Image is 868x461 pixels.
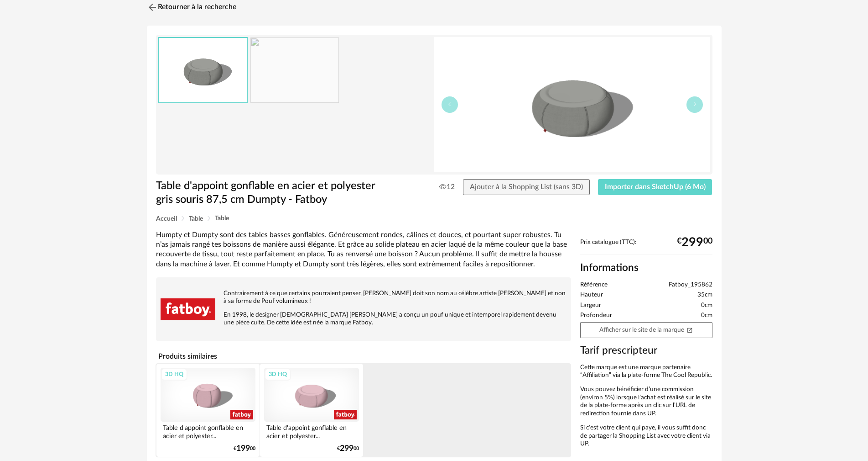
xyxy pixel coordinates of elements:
span: Référence [580,281,608,289]
span: Importer dans SketchUp (6 Mo) [605,183,706,191]
span: 0cm [701,312,712,320]
span: 12 [439,182,455,191]
p: Cette marque est une marque partenaire “Affiliation” via la plate-forme The Cool Republic. [580,364,712,380]
span: 299 [681,239,703,246]
span: Table [189,216,203,222]
h2: Informations [580,261,712,275]
div: 3D HQ [161,368,187,380]
span: Table [215,215,229,222]
img: thumbnail.png [159,38,247,102]
div: Table d'appoint gonflable en acier et polyester... [264,422,359,440]
div: Humpty et Dumpty sont des tables basses gonflables. Généreusement rondes, câlines et douces, et p... [156,230,571,269]
span: Accueil [156,216,177,222]
button: Importer dans SketchUp (6 Mo) [598,179,712,196]
span: Fatboy_195862 [669,281,712,289]
div: € 00 [677,239,712,246]
div: Prix catalogue (TTC): [580,238,712,255]
a: 3D HQ Table d'appoint gonflable en acier et polyester... €19900 [156,364,260,456]
div: Breadcrumb [156,215,712,222]
div: € 00 [337,445,359,452]
span: Open In New icon [686,326,693,333]
span: Profondeur [580,312,612,320]
a: 3D HQ Table d'appoint gonflable en acier et polyester... €29900 [260,364,363,456]
h4: Produits similaires [156,350,571,363]
span: Largeur [580,302,601,310]
span: 299 [340,445,353,452]
p: Si c’est votre client qui paye, il vous suffit donc de partager la Shopping List avec votre clien... [580,424,712,448]
div: Table d'appoint gonflable en acier et polyester... [161,422,255,440]
span: 35cm [697,291,712,299]
button: Ajouter à la Shopping List (sans 3D) [463,179,590,196]
p: En 1998, le designer [DEMOGRAPHIC_DATA] [PERSON_NAME] a conçu un pouf unique et intemporel rapide... [161,311,567,327]
p: Contrairement à ce que certains pourraient penser, [PERSON_NAME] doit son nom au célèbre artiste ... [161,290,567,305]
img: svg+xml;base64,PHN2ZyB3aWR0aD0iMjQiIGhlaWdodD0iMjQiIHZpZXdCb3g9IjAgMCAyNCAyNCIgZmlsbD0ibm9uZSIgeG... [147,2,158,13]
h3: Tarif prescripteur [580,344,712,357]
div: € 00 [234,445,255,452]
div: 3D HQ [265,368,291,380]
img: thumbnail.png [434,37,710,172]
h1: Table d'appoint gonflable en acier et polyester gris souris 87,5 cm Dumpty - Fatboy [156,179,383,207]
a: Afficher sur le site de la marqueOpen In New icon [580,322,712,338]
span: 199 [236,445,250,452]
span: Ajouter à la Shopping List (sans 3D) [470,183,583,191]
img: brand logo [161,282,215,337]
span: 0cm [701,302,712,310]
p: Vous pouvez bénéficier d’une commission (environ 5%) lorsque l’achat est réalisé sur le site de l... [580,386,712,418]
img: 325609.jpg [250,37,339,103]
span: Hauteur [580,291,603,299]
